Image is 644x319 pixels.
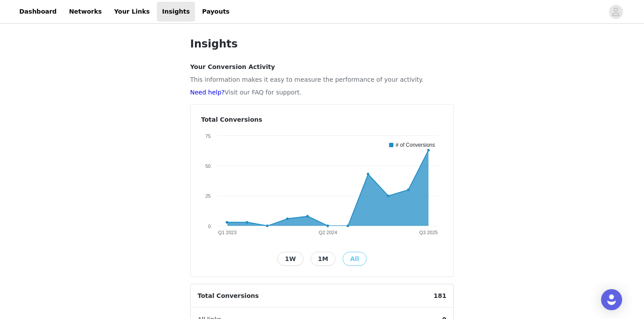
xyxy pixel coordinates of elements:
text: # of Conversions [396,142,435,148]
h4: Your Conversion Activity [190,62,454,72]
text: 50 [205,163,211,169]
button: 1W [277,252,303,266]
text: Q2 2024 [318,230,337,235]
a: Dashboard [14,2,62,22]
div: avatar [612,5,620,19]
span: Total Conversions [191,284,266,308]
a: Your Links [109,2,155,22]
text: Q3 2025 [419,230,438,235]
a: Payouts [197,2,235,22]
a: Need help? [190,89,225,96]
div: Open Intercom Messenger [601,289,622,310]
text: 75 [205,134,211,139]
h1: Insights [190,36,454,52]
a: Networks [64,2,107,22]
text: 25 [205,193,211,199]
p: Visit our FAQ for support. [190,88,454,97]
button: 1M [311,252,336,266]
text: 0 [208,224,211,229]
text: Q1 2023 [218,230,237,235]
button: All [343,252,366,266]
h4: Total Conversions [201,115,443,124]
a: Insights [157,2,195,22]
p: This information makes it easy to measure the performance of your activity. [190,75,454,84]
span: 181 [427,284,453,308]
